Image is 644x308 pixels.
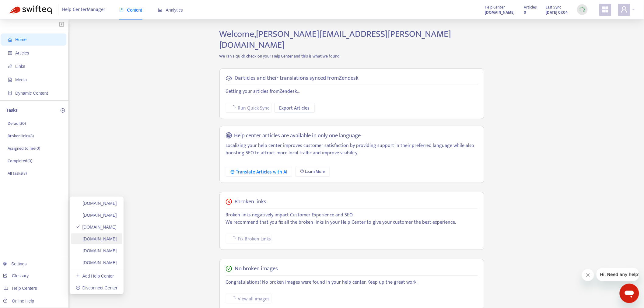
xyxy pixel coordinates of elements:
[61,108,65,113] span: plus-circle
[602,6,609,13] span: appstore
[238,235,271,243] span: Fix Broken Links
[226,199,232,205] span: close-circle
[231,168,288,176] div: Translate Articles with AI
[226,266,232,272] span: check-circle
[8,133,34,139] p: Broken links ( 8 )
[3,261,27,266] a: Settings
[226,88,478,95] p: Getting your articles from Zendesk ...
[6,107,18,114] p: Tasks
[546,9,568,16] strong: [DATE] 07:04
[235,265,278,272] h5: No broken images
[597,268,639,281] iframe: Message from company
[226,167,292,177] button: Translate Articles with AI
[8,145,40,152] p: Assigned to me ( 0 )
[15,37,26,42] span: Home
[15,51,29,55] span: Articles
[76,201,117,206] a: [DOMAIN_NAME]
[76,236,117,241] a: [DOMAIN_NAME]
[524,9,527,16] strong: 0
[229,295,236,302] span: loading
[229,104,236,111] span: loading
[524,4,537,11] span: Articles
[119,8,124,12] span: book
[235,75,359,82] h5: 0 articles and their translations synced from Zendesk
[234,132,361,139] h5: Help center articles are available in only one language
[15,64,25,69] span: Links
[76,274,114,278] a: Add Help Center
[76,213,117,218] a: [DOMAIN_NAME]
[3,273,29,278] a: Glossary
[226,142,478,157] p: Localizing your help center improves customer satisfaction by providing support in their preferre...
[485,4,505,11] span: Help Center
[8,51,12,55] span: account-book
[226,75,232,81] span: cloud-sync
[4,4,44,9] span: Hi. Need any help?
[76,260,117,265] a: [DOMAIN_NAME]
[12,286,37,291] span: Help Centers
[485,9,515,16] strong: [DOMAIN_NAME]
[226,294,271,303] button: View all images
[485,9,515,16] a: [DOMAIN_NAME]
[229,235,236,242] span: loading
[275,103,315,113] button: Export Articles
[62,4,106,16] span: Help Center Manager
[226,279,478,286] p: Congratulations! No broken images were found in your help center. Keep up the great work!
[8,120,26,127] p: Default ( 0 )
[226,212,478,226] p: Broken links negatively impact Customer Experience and SEO. We recommend that you fix all the bro...
[226,103,271,113] button: Run Quick Sync
[582,269,594,281] iframe: Close message
[8,64,12,68] span: link
[119,8,142,12] span: Content
[8,78,12,82] span: file-image
[76,248,117,253] a: [DOMAIN_NAME]
[235,198,267,205] h5: 8 broken links
[579,6,586,13] img: sync_loading.0b5143dde30e3a21642e.gif
[219,26,451,53] span: Welcome, [PERSON_NAME][EMAIL_ADDRESS][PERSON_NAME][DOMAIN_NAME]
[76,225,117,229] a: [DOMAIN_NAME]
[238,295,270,303] span: View all images
[295,167,330,177] a: Learn More
[8,37,12,42] span: home
[15,77,27,82] span: Media
[226,234,271,243] button: Fix Broken Links
[8,158,32,164] p: Completed ( 0 )
[158,8,162,12] span: area-chart
[238,104,270,112] span: Run Quick Sync
[15,91,48,96] span: Dynamic Content
[76,285,117,290] a: Disconnect Center
[546,4,562,11] span: Last Sync
[158,8,183,12] span: Analytics
[226,132,232,139] span: global
[620,284,639,303] iframe: Button to launch messaging window
[621,6,628,13] span: user
[279,104,310,112] span: Export Articles
[305,168,325,175] span: Learn More
[8,91,12,95] span: container
[3,299,34,303] a: Online Help
[215,53,489,59] p: We ran a quick check on your Help Center and this is what we found
[8,170,27,177] p: All tasks ( 8 )
[9,5,52,14] img: Swifteq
